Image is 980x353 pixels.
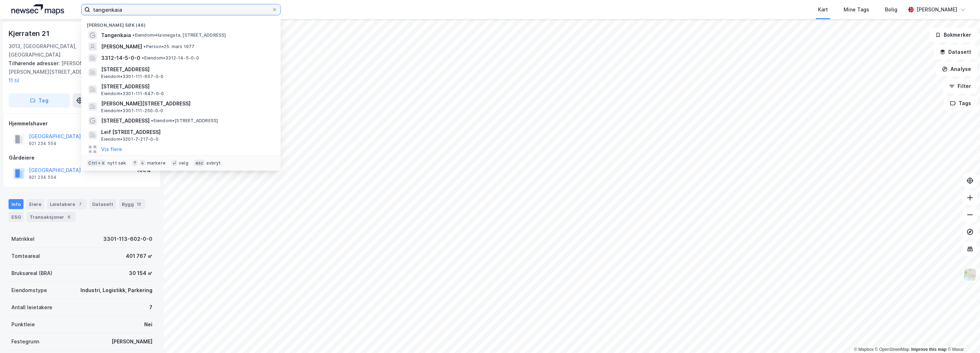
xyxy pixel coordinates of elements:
[9,42,114,59] div: 3013, [GEOGRAPHIC_DATA], [GEOGRAPHIC_DATA]
[9,154,155,162] div: Gårdeiere
[844,5,869,14] div: Mine Tags
[11,252,40,260] div: Tomteareal
[132,32,226,38] span: Eiendom • Havnegata, [STREET_ADDRESS]
[144,320,152,329] div: Nei
[151,118,153,123] span: •
[943,79,977,93] button: Filter
[944,96,977,110] button: Tags
[11,235,35,243] div: Matrikkel
[101,116,150,125] span: [STREET_ADDRESS]
[963,268,977,281] img: Z
[101,42,142,51] span: [PERSON_NAME]
[108,160,126,166] div: nytt søk
[936,62,977,76] button: Analyse
[9,119,155,128] div: Hjemmelshaver
[9,28,51,39] div: Kjerraten 21
[194,160,205,167] div: esc
[944,319,980,353] div: Kontrollprogram for chat
[80,286,152,295] div: Industri, Logistikk, Parkering
[11,4,64,15] img: logo.a4113a55bc3d86da70a041830d287a7e.svg
[77,201,84,208] div: 7
[9,93,70,108] button: Tag
[206,160,221,166] div: avbryt
[89,199,116,209] div: Datasett
[29,141,57,146] div: 921 234 554
[142,55,199,61] span: Eiendom • 3312-14-5-0-0
[101,91,164,97] span: Eiendom • 3301-111-647-0-0
[11,320,35,329] div: Punktleie
[101,145,122,154] button: Vis flere
[101,31,131,40] span: Tangenkaia
[101,74,163,79] span: Eiendom • 3301-111-657-0-0
[101,136,158,142] span: Eiendom • 3201-7-217-0-0
[81,17,281,30] div: [PERSON_NAME] søk (46)
[149,303,152,312] div: 7
[9,60,61,66] span: Tilhørende adresser:
[111,337,152,346] div: [PERSON_NAME]
[917,5,957,14] div: [PERSON_NAME]
[911,347,947,352] a: Improve this map
[9,199,24,209] div: Info
[818,5,828,14] div: Kart
[129,269,152,277] div: 30 154 ㎡
[126,252,152,260] div: 401 767 ㎡
[132,32,135,38] span: •
[26,199,44,209] div: Eiere
[87,160,106,167] div: Ctrl + k
[119,199,145,209] div: Bygg
[101,108,163,114] span: Eiendom • 3301-111-250-0-0
[11,286,47,295] div: Eiendomstype
[47,199,87,209] div: Leietakere
[144,44,146,49] span: •
[179,160,188,166] div: velg
[9,212,24,222] div: ESG
[90,4,272,15] input: Søk på adresse, matrikkel, gårdeiere, leietakere eller personer
[875,347,909,352] a: OpenStreetMap
[101,99,272,108] span: [PERSON_NAME][STREET_ADDRESS]
[147,160,166,166] div: markere
[854,347,874,352] a: Mapbox
[101,65,272,74] span: [STREET_ADDRESS]
[142,55,144,61] span: •
[11,337,39,346] div: Festegrunn
[11,269,52,277] div: Bruksareal (BRA)
[11,303,52,312] div: Antall leietakere
[151,118,218,124] span: Eiendom • [STREET_ADDRESS]
[135,201,142,208] div: 12
[144,44,194,50] span: Person • 25. mars 1977
[9,59,150,85] div: [PERSON_NAME] Gate 2, [PERSON_NAME][STREET_ADDRESS][PERSON_NAME]
[934,45,977,59] button: Datasett
[944,319,980,353] iframe: Chat Widget
[27,212,75,222] div: Transaksjoner
[101,82,272,91] span: [STREET_ADDRESS]
[101,54,140,62] span: 3312-14-5-0-0
[885,5,897,14] div: Bolig
[103,235,152,243] div: 3301-113-602-0-0
[101,128,272,136] span: Leif [STREET_ADDRESS]
[29,175,57,180] div: 921 234 554
[929,28,977,42] button: Bokmerker
[66,213,73,220] div: 6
